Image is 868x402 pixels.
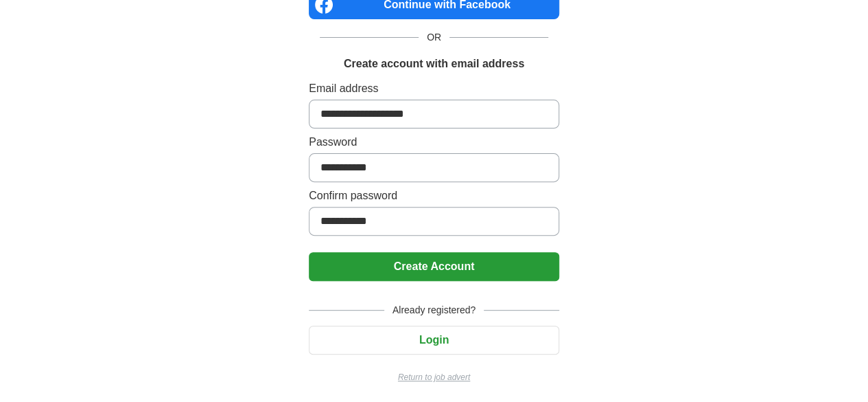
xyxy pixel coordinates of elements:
[309,334,559,346] a: Login
[344,56,524,72] h1: Create account with email address
[309,252,559,281] button: Create Account
[309,134,559,150] label: Password
[309,80,559,97] label: Email address
[309,326,559,355] button: Login
[419,30,449,45] span: OR
[384,303,484,317] span: Already registered?
[309,371,559,383] a: Return to job advert
[309,188,559,204] label: Confirm password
